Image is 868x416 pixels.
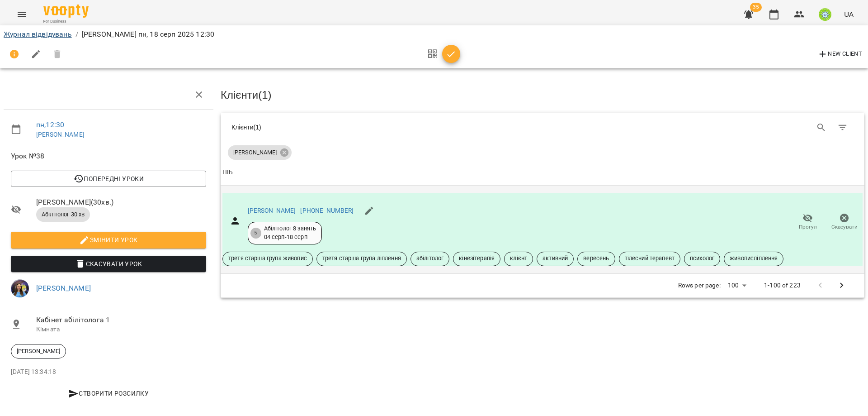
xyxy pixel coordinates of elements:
[411,254,449,263] span: абілітолог
[832,117,854,139] button: Фільтр
[11,256,206,272] button: Скасувати Урок
[36,197,206,208] span: [PERSON_NAME] ( 30 хв. )
[11,151,206,162] span: Урок №38
[18,234,199,245] span: Змінити урок
[537,254,573,263] span: активний
[840,6,857,23] button: UA
[248,207,296,214] a: [PERSON_NAME]
[826,210,863,235] button: Скасувати
[36,315,206,325] span: Кабінет абілітолога 1
[684,254,720,263] span: психолог
[11,344,66,359] div: [PERSON_NAME]
[231,123,536,132] div: Клієнти ( 1 )
[750,3,762,12] span: 35
[11,347,66,355] span: [PERSON_NAME]
[300,207,354,214] a: [PHONE_NUMBER]
[11,171,206,187] button: Попередні уроки
[250,228,261,239] div: 5
[36,325,206,334] p: Кімната
[831,275,853,296] button: Next Page
[815,47,864,62] button: New Client
[221,89,864,101] h3: Клієнти ( 1 )
[764,281,801,290] p: 1-100 of 223
[82,29,214,40] p: [PERSON_NAME] пн, 18 серп 2025 12:30
[724,254,783,263] span: живописліплення
[453,254,500,263] span: кінезітерапія
[11,4,33,25] button: Menu
[11,385,206,402] button: Створити розсилку
[789,210,826,235] button: Прогул
[75,29,78,40] li: /
[11,368,206,377] p: [DATE] 13:34:18
[505,254,533,263] span: клієнт
[14,388,203,399] span: Створити розсилку
[36,120,64,129] a: пн , 12:30
[18,258,199,269] span: Скасувати Урок
[222,167,863,178] span: ПІБ
[11,279,29,297] img: c30cf3dcb7f7e8baf914f38a97ec6524.jpg
[36,284,91,292] a: [PERSON_NAME]
[223,254,312,263] span: третя старша група живопис
[228,148,282,157] span: [PERSON_NAME]
[619,254,680,263] span: тілесний терапевт
[264,225,316,241] div: Абілітолог 8 занять 04 серп - 18 серп
[4,30,72,38] a: Журнал відвідувань
[724,279,750,292] div: 100
[811,117,832,139] button: Search
[222,167,233,178] div: Sort
[228,145,292,160] div: [PERSON_NAME]
[4,29,864,40] nav: breadcrumb
[221,113,864,142] div: Table Toolbar
[222,167,233,178] div: ПІБ
[43,19,89,24] span: For Business
[18,173,199,184] span: Попередні уроки
[317,254,406,263] span: третя старша група ліплення
[831,223,858,231] span: Скасувати
[678,281,721,290] p: Rows per page:
[819,8,831,21] img: 8ec40acc98eb0e9459e318a00da59de5.jpg
[43,5,89,18] img: Voopty Logo
[844,10,854,19] span: UA
[36,210,90,219] span: Абілітолог 30 хв
[799,223,817,231] span: Прогул
[36,131,85,138] a: [PERSON_NAME]
[11,232,206,248] button: Змінити урок
[817,49,862,60] span: New Client
[578,254,614,263] span: вересень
